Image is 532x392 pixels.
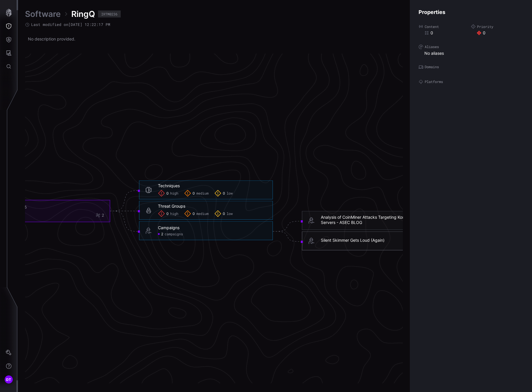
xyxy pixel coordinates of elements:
span: high [170,211,178,216]
span: high [170,191,178,196]
div: 2 [102,213,104,218]
span: 0 [166,191,169,196]
label: Domains [419,65,523,69]
a: Software [25,9,61,19]
div: Silent Skimmer Gets Loud (Again) [321,238,385,243]
p: No description provided. [28,36,400,42]
div: Campaigns [158,225,179,230]
button: DT [0,373,17,386]
span: RingQ [71,9,95,19]
span: 0 [193,191,195,196]
div: 0 [424,30,471,36]
span: 0 [193,211,195,216]
span: medium [196,211,209,216]
span: medium [196,191,209,196]
span: low [227,191,233,196]
div: 0 [477,30,523,36]
time: [DATE] 12:22:17 PM [68,22,110,27]
div: Threat Groups [158,204,185,209]
span: No aliases [424,51,444,56]
span: campaigns [165,232,183,236]
label: Aliases [419,45,523,49]
label: Priority [471,24,523,29]
span: 0 [166,211,169,216]
label: Platforms [419,80,523,84]
span: 0 [223,191,225,196]
div: Techniques [158,183,180,188]
div: IRTM0236 [101,12,118,16]
span: low [227,211,233,216]
div: Analysis of CoinMiner Attacks Targeting Korean Web Servers - ASEC BLOG [321,215,430,225]
span: Last modified on [31,22,110,27]
span: 0 [223,211,225,216]
span: DT [6,377,11,383]
h4: Properties [419,9,523,15]
span: 2 [161,232,163,236]
label: Content [419,24,471,29]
